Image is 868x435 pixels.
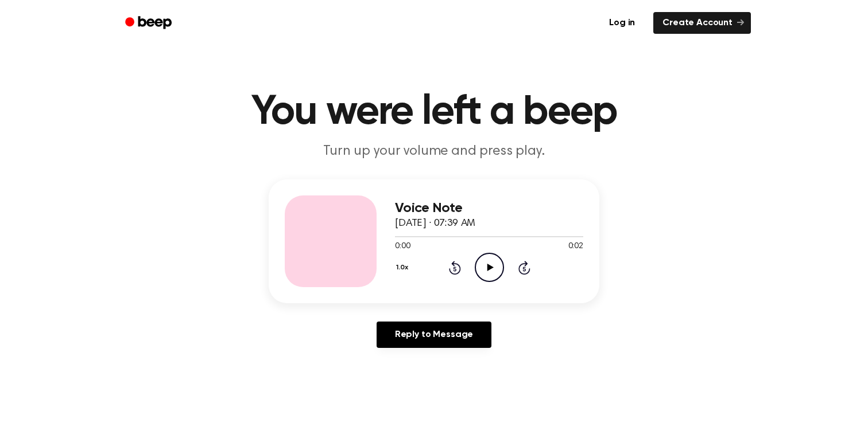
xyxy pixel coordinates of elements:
span: 0:00 [395,241,410,253]
p: Turn up your volume and press play. [214,142,654,161]
span: [DATE] · 07:39 AM [395,218,475,229]
a: Reply to Message [377,322,491,348]
a: Beep [117,12,182,34]
span: 0:02 [568,241,583,253]
h1: You were left a beep [140,92,728,133]
a: Log in [598,10,646,36]
a: Create Account [653,12,751,34]
h3: Voice Note [395,201,583,216]
button: 1.0x [395,258,412,277]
